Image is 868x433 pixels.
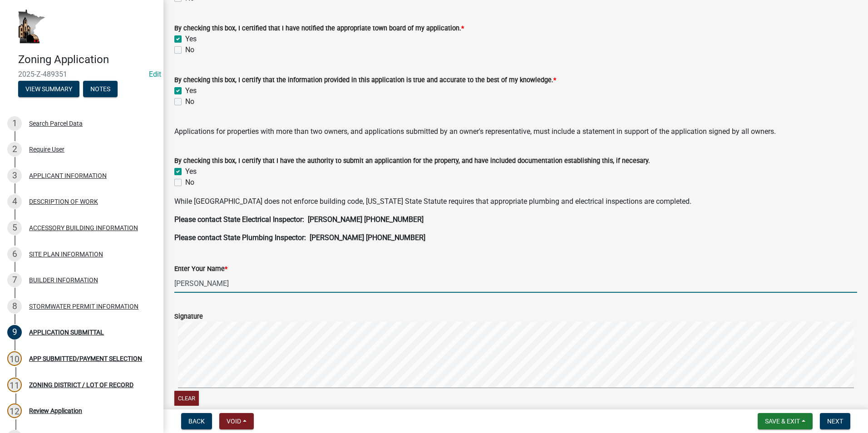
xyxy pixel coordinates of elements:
[174,158,650,164] label: By checking this box, I certify that I have the authority to submit an applicantion for the prope...
[174,233,425,242] strong: Please contact State Plumbing Inspector: [PERSON_NAME] [PHONE_NUMBER]
[188,418,205,425] span: Back
[83,81,118,97] button: Notes
[185,34,197,44] label: Yes
[174,196,857,207] p: While [GEOGRAPHIC_DATA] does not enforce building code, [US_STATE] State Statute requires that ap...
[18,81,79,97] button: View Summary
[7,351,22,366] div: 10
[29,225,138,231] div: ACCESSORY BUILDING INFORMATION
[827,418,843,425] span: Next
[185,96,194,107] label: No
[29,146,64,153] div: Require User
[7,168,22,183] div: 3
[174,391,199,406] button: Clear
[219,413,254,429] button: Void
[7,273,22,287] div: 7
[29,277,98,283] div: BUILDER INFORMATION
[820,413,850,429] button: Next
[181,413,212,429] button: Back
[7,403,22,418] div: 12
[29,355,142,362] div: APP SUBMITTED/PAYMENT SELECTION
[7,247,22,261] div: 6
[174,115,857,137] div: Applications for properties with more than two owners, and applications submitted by an owner's r...
[29,251,103,257] div: SITE PLAN INFORMATION
[7,299,22,314] div: 8
[29,408,82,414] div: Review Application
[185,85,197,96] label: Yes
[174,25,464,32] label: By checking this box, I certified that I have notified the appropriate town board of my application.
[174,314,203,320] label: Signature
[185,166,197,177] label: Yes
[765,418,800,425] span: Save & Exit
[18,86,79,93] wm-modal-confirm: Summary
[758,413,813,429] button: Save & Exit
[7,378,22,392] div: 11
[7,142,22,157] div: 2
[18,10,45,44] img: Houston County, Minnesota
[7,194,22,209] div: 4
[7,221,22,235] div: 5
[29,329,104,335] div: APPLICATION SUBMITTAL
[7,325,22,340] div: 9
[18,70,145,79] span: 2025-Z-489351
[174,215,424,224] strong: Please contact State Electrical Inspector: [PERSON_NAME] [PHONE_NUMBER]
[174,77,556,84] label: By checking this box, I certify that the information provided in this application is true and acc...
[29,382,133,388] div: ZONING DISTRICT / LOT OF RECORD
[185,44,194,55] label: No
[29,303,138,310] div: STORMWATER PERMIT INFORMATION
[83,86,118,93] wm-modal-confirm: Notes
[29,172,107,179] div: APPLICANT INFORMATION
[149,70,161,79] a: Edit
[29,198,98,205] div: DESCRIPTION OF WORK
[18,53,156,66] h4: Zoning Application
[174,266,227,272] label: Enter Your Name
[185,177,194,188] label: No
[29,120,83,127] div: Search Parcel Data
[7,116,22,131] div: 1
[149,70,161,79] wm-modal-confirm: Edit Application Number
[227,418,241,425] span: Void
